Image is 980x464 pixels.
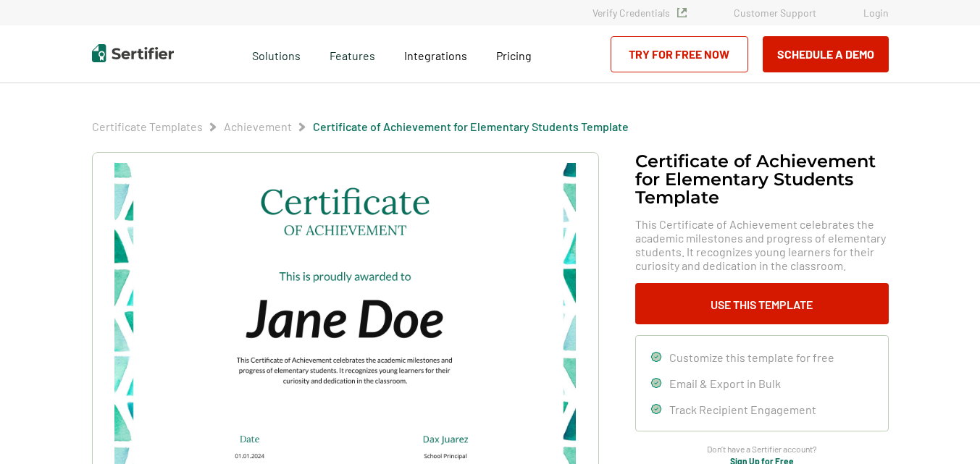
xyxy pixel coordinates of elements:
[707,442,817,456] span: Don’t have a Sertifier account?
[669,376,781,390] span: Email & Export in Bulk
[404,48,467,62] span: Integrations
[313,119,629,133] a: Certificate of Achievement for Elementary Students Template
[496,48,532,62] span: Pricing
[592,7,687,19] a: Verify Credentials
[669,350,834,364] span: Customize this template for free
[635,283,889,324] button: Use This Template
[635,152,889,206] h1: Certificate of Achievement for Elementary Students Template
[404,45,467,63] a: Integrations
[863,7,889,19] a: Login
[669,402,816,416] span: Track Recipient Engagement
[677,8,687,17] img: Verified
[330,45,375,63] span: Features
[252,45,301,63] span: Solutions
[635,217,889,272] span: This Certificate of Achievement celebrates the academic milestones and progress of elementary stu...
[313,119,629,134] span: Certificate of Achievement for Elementary Students Template
[734,7,816,19] a: Customer Support
[224,119,292,134] span: Achievement
[496,45,532,63] a: Pricing
[611,36,748,72] a: Try for Free Now
[92,119,629,134] div: Breadcrumb
[92,44,174,62] img: Sertifier | Digital Credentialing Platform
[92,119,203,134] span: Certificate Templates
[92,119,203,133] a: Certificate Templates
[224,119,292,133] a: Achievement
